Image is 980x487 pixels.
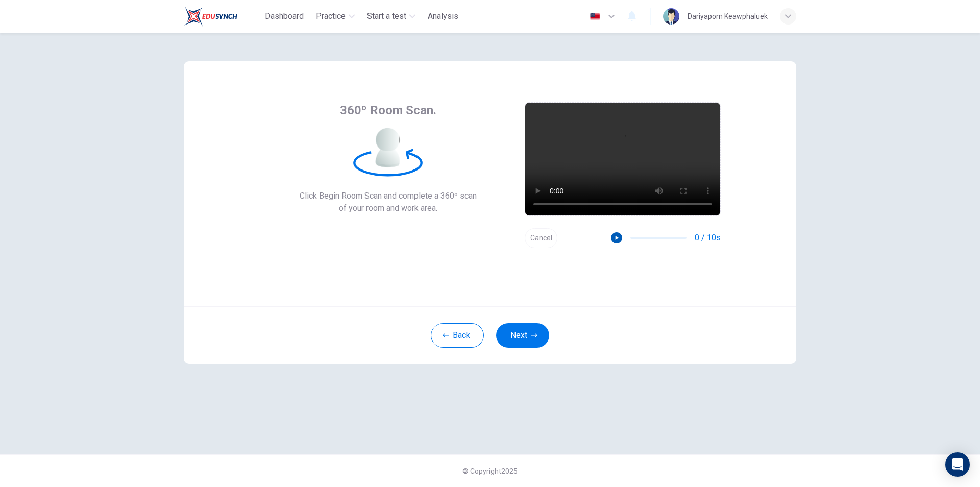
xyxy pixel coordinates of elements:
[316,10,346,22] span: Practice
[695,232,721,244] span: 0 / 10s
[945,452,970,477] div: Open Intercom Messenger
[428,10,458,22] span: Analysis
[363,7,420,26] button: Start a test
[184,6,261,27] a: Train Test logo
[340,102,436,118] span: 360º Room Scan.
[312,7,359,26] button: Practice
[496,323,549,348] button: Next
[424,7,462,26] button: Analysis
[265,10,304,22] span: Dashboard
[663,8,679,25] img: Profile picture
[300,202,477,214] span: of your room and work area.
[300,190,477,202] span: Click Begin Room Scan and complete a 360º scan
[525,228,557,248] button: Cancel
[431,323,484,348] button: Back
[261,7,308,26] button: Dashboard
[589,13,601,20] img: en
[184,6,237,27] img: Train Test logo
[688,10,768,22] div: Dariyaporn Keawphaluek
[367,10,406,22] span: Start a test
[462,467,518,475] span: © Copyright 2025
